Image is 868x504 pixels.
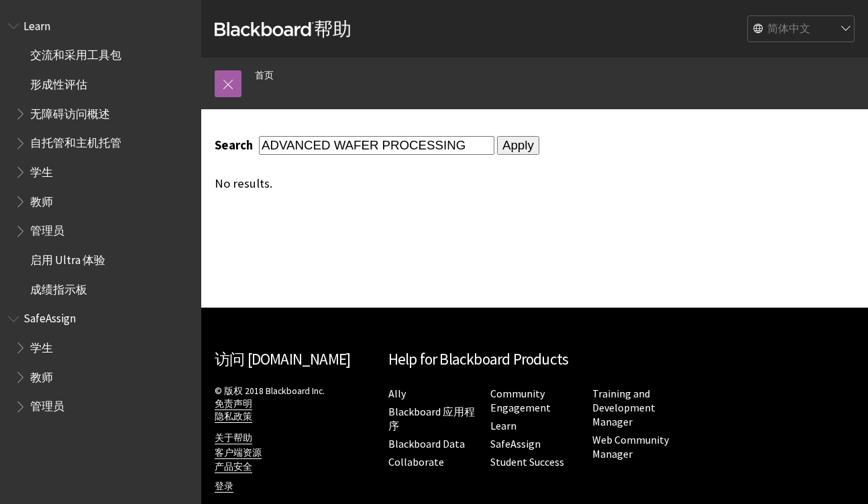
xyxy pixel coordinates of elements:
[748,16,855,43] select: Site Language Selector
[592,433,669,461] a: Web Community Manager
[8,308,193,418] nav: Book outline for Blackboard SafeAssign
[388,455,444,469] a: Collaborate
[490,455,564,469] a: Student Success
[490,437,541,451] a: SafeAssign
[215,137,256,153] label: Search
[388,437,465,451] a: Blackboard Data
[215,17,351,41] a: Blackboard帮助
[30,395,64,414] span: 管理员
[30,132,121,150] span: 自托管和主机托管
[30,161,53,179] span: 学生
[30,278,87,296] span: 成绩指示板
[30,336,53,355] span: 学生
[215,176,656,191] div: No results.
[30,44,121,62] span: 交流和采用工具包
[30,366,53,384] span: 教师
[215,447,262,459] a: 客户端资源
[30,190,53,208] span: 教师
[592,387,655,429] a: Training and Development Manager
[23,15,50,33] span: Learn
[215,349,350,369] a: 访问 [DOMAIN_NAME]
[30,103,110,121] span: 无障碍访问概述
[8,15,193,301] nav: Book outline for Blackboard Learn Help
[215,481,233,493] a: 登录
[255,67,274,84] a: 首页
[215,411,252,423] a: 隐私政策
[215,432,252,444] a: 关于帮助
[388,387,406,401] a: Ally
[215,22,314,36] strong: Blackboard
[490,387,551,415] a: Community Engagement
[388,405,475,433] a: Blackboard 应用程序
[30,220,64,238] span: 管理员
[215,461,252,473] a: 产品安全
[30,73,87,91] span: 形成性评估
[388,348,682,371] h2: Help for Blackboard Products
[215,385,375,423] p: © 版权 2018 Blackboard Inc.
[215,398,252,410] a: 免责声明
[23,308,76,326] span: SafeAssign
[497,136,539,155] input: Apply
[490,419,517,433] a: Learn
[30,249,105,267] span: 启用 Ultra 体验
